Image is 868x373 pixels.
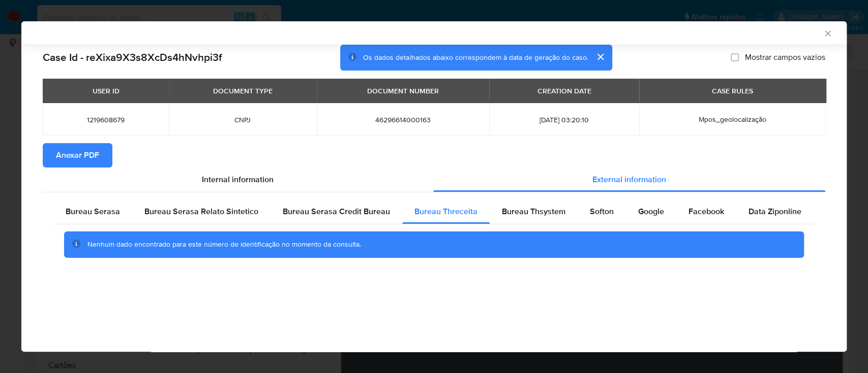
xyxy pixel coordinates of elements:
[501,115,627,124] span: [DATE] 03:20:10
[87,239,361,249] span: Nenhum dado encontrado para este número de identificação no momento da consulta.
[706,82,759,99] div: CASE RULES
[329,115,477,124] span: 46296614000163
[363,52,588,62] span: Os dados detalhados abaixo correspondem à data de geração do caso.
[53,199,815,224] div: Detailed external info
[731,53,739,61] input: Mostrar campos vazios
[592,174,666,185] span: External information
[689,206,724,217] span: Facebook
[202,174,274,185] span: Internal information
[823,28,832,38] button: Fechar a janela
[207,82,279,99] div: DOCUMENT TYPE
[144,206,258,217] span: Bureau Serasa Relato Sintetico
[21,21,847,352] div: closure-recommendation-modal
[590,206,614,217] span: Softon
[56,144,99,166] span: Anexar PDF
[502,206,565,217] span: Bureau Thsystem
[43,143,112,167] button: Anexar PDF
[283,206,390,217] span: Bureau Serasa Credit Bureau
[55,115,157,124] span: 1219608679
[43,167,825,192] div: Detailed info
[66,206,120,217] span: Bureau Serasa
[531,82,597,99] div: CREATION DATE
[414,206,477,217] span: Bureau Threceita
[86,82,125,99] div: USER ID
[181,115,305,124] span: CNPJ
[699,114,766,124] span: Mpos_geolocalização
[749,206,801,217] span: Data Ziponline
[745,52,825,62] span: Mostrar campos vazios
[43,51,222,64] h2: Case Id - reXixa9X3s8XcDs4hNvhpi3f
[361,82,445,99] div: DOCUMENT NUMBER
[638,206,664,217] span: Google
[588,45,612,69] button: cerrar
